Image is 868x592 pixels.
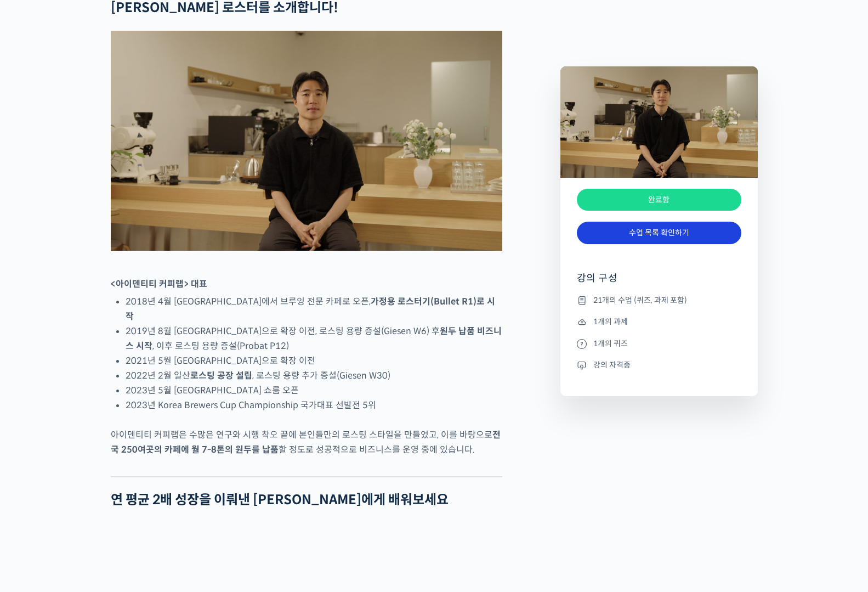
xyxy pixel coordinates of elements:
li: 21개의 수업 (퀴즈, 과제 포함) [577,294,741,307]
li: 2021년 5월 [GEOGRAPHIC_DATA]으로 확장 이전 [126,353,502,368]
li: 2022년 2월 일산 , 로스팅 용량 추가 증설(Giesen W30) [126,368,502,383]
li: 1개의 과제 [577,315,741,329]
h2: 연 평균 2배 성장을 이뤄낸 [PERSON_NAME]에게 배워보세요 [111,492,502,508]
li: 강의 자격증 [577,358,741,371]
a: 홈 [3,348,72,375]
strong: 로스팅 공장 설립 [190,370,252,381]
a: 수업 목록 확인하기 [577,222,741,244]
span: 설정 [169,364,183,373]
span: 대화 [100,365,114,374]
p: 아이덴티티 커피랩은 수많은 연구와 시행 착오 끝에 본인들만의 로스팅 스타일을 만들었고, 이를 바탕으로 할 정도로 성공적으로 비즈니스를 운영 중에 있습니다. [111,427,502,457]
h4: 강의 구성 [577,272,741,294]
a: 대화 [72,348,141,375]
li: 2018년 4월 [GEOGRAPHIC_DATA]에서 브루잉 전문 카페로 오픈, [126,294,502,324]
li: 2019년 8월 [GEOGRAPHIC_DATA]으로 확장 이전, 로스팅 용량 증설(Giesen W6) 후 , 이후 로스팅 용량 증설(Probat P12) [126,324,502,353]
li: 2023년 Korea Brewers Cup Championship 국가대표 선발전 5위 [126,398,502,413]
strong: <아이덴티티 커피랩> 대표 [111,278,207,290]
span: 홈 [35,364,41,373]
li: 2023년 5월 [GEOGRAPHIC_DATA] 쇼룸 오픈 [126,383,502,398]
li: 1개의 퀴즈 [577,337,741,350]
div: 완료함 [577,189,741,211]
a: 설정 [141,348,211,375]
